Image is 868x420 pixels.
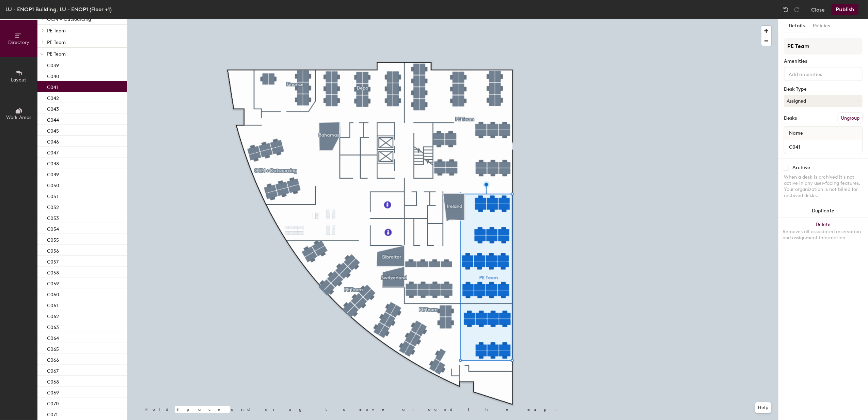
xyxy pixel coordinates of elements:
[47,159,59,167] p: C048
[784,59,863,64] div: Amenities
[47,257,59,265] p: C057
[838,112,863,124] button: Ungroup
[47,126,59,134] p: C045
[47,72,59,79] p: C040
[47,377,59,385] p: C068
[47,301,58,309] p: C061
[784,116,797,121] div: Desks
[47,137,59,145] p: C046
[47,82,58,90] p: C041
[793,6,800,13] img: Redo
[47,366,59,374] p: C067
[11,77,27,83] span: Layout
[792,165,810,170] div: Archive
[47,268,59,276] p: C058
[47,16,91,22] span: OCM + Outsourcing
[809,19,834,33] button: Policies
[755,402,771,413] button: Help
[778,218,868,248] button: DeleteRemoves all associated reservation and assignment information
[47,213,59,221] p: C053
[47,61,59,69] p: C039
[811,4,825,15] button: Close
[832,4,858,15] button: Publish
[783,6,789,13] img: Undo
[47,322,59,330] p: C063
[47,355,59,363] p: C066
[5,5,112,14] div: LU - ENOP1 Building, LU - ENOP1 (Floor +1)
[47,28,66,34] span: PE Team
[47,333,59,341] p: C064
[785,19,809,33] button: Details
[47,51,66,57] span: PE Team
[786,127,806,139] span: Name
[47,181,59,189] p: C050
[47,40,66,45] span: PE Team
[47,399,59,407] p: C070
[47,410,58,418] p: C071
[47,224,59,232] p: C054
[47,148,59,156] p: C047
[783,229,864,241] div: Removes all associated reservation and assignment information
[47,170,59,178] p: C049
[784,87,863,92] div: Desk Type
[47,93,59,101] p: C042
[784,174,863,199] div: When a desk is archived it's not active in any user-facing features. Your organization is not bil...
[47,388,59,396] p: C069
[47,104,59,112] p: C043
[784,95,863,107] button: Assigned
[47,279,59,287] p: C059
[47,235,59,243] p: C055
[47,115,59,123] p: C044
[8,40,29,45] span: Directory
[47,290,59,298] p: C060
[47,246,59,254] p: C056
[47,202,59,210] p: C052
[6,115,31,120] span: Work Areas
[47,344,59,352] p: C065
[787,70,849,78] input: Add amenities
[786,142,861,152] input: Unnamed desk
[47,312,59,319] p: C062
[778,204,868,218] button: Duplicate
[47,192,58,199] p: C051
